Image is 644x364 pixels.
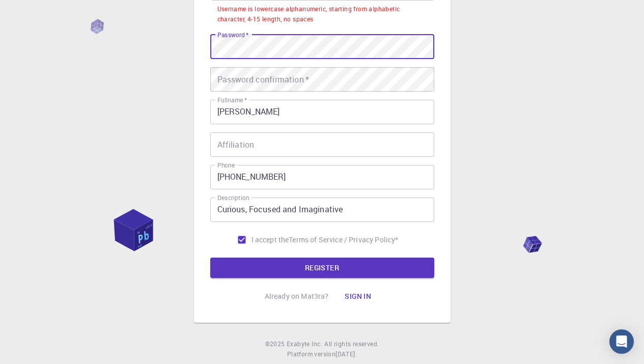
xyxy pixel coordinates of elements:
div: Open Intercom Messenger [609,329,634,354]
button: Sign in [337,286,379,306]
label: Fullname [217,96,247,104]
span: Exabyte Inc. [287,340,322,348]
a: Exabyte Inc. [287,339,322,349]
p: Terms of Service / Privacy Policy * [289,235,398,245]
button: REGISTER [210,258,434,278]
span: © 2025 [265,339,287,349]
span: I accept the [251,235,289,245]
a: [DATE]. [335,349,357,359]
label: Phone [217,161,235,170]
label: Password [217,31,248,39]
span: [DATE] . [335,350,357,358]
span: Platform version [287,349,335,359]
p: Already on Mat3ra? [265,291,329,301]
div: Username is lowercase alphanumeric, starting from alphabetic character, 4-15 length, no spaces [217,4,427,24]
label: Description [217,193,249,202]
a: Terms of Service / Privacy Policy* [289,235,398,245]
span: All rights reserved. [324,339,379,349]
